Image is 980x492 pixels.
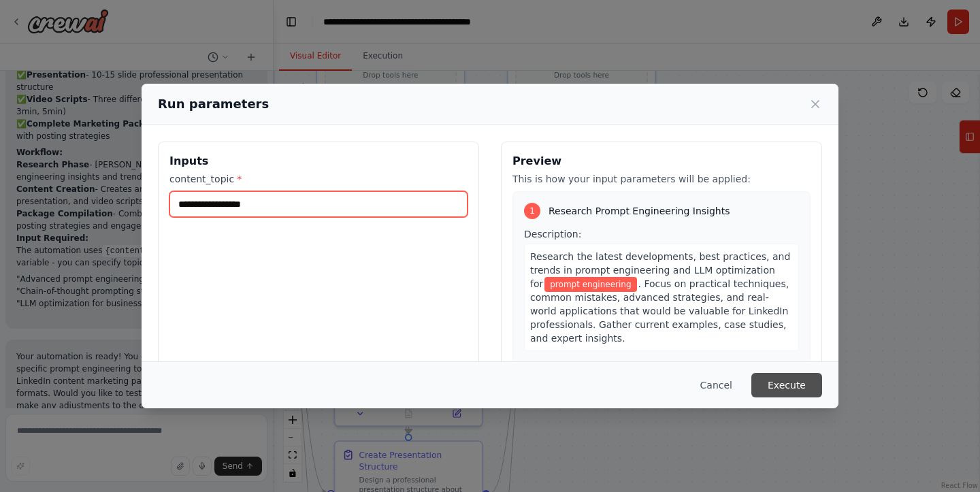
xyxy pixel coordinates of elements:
[524,361,606,372] span: Expected output:
[544,277,636,292] span: Variable: content_topic
[751,373,822,397] button: Execute
[158,95,269,114] h2: Run parameters
[549,204,730,218] span: Research Prompt Engineering Insights
[524,203,540,219] div: 1
[530,278,789,344] span: . Focus on practical techniques, common mistakes, advanced strategies, and real-world application...
[512,172,811,186] p: This is how your input parameters will be applied:
[530,251,790,289] span: Research the latest developments, best practices, and trends in prompt engineering and LLM optimi...
[512,153,811,169] h3: Preview
[169,153,468,169] h3: Inputs
[169,172,468,186] label: content_topic
[689,373,743,397] button: Cancel
[524,229,581,240] span: Description:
